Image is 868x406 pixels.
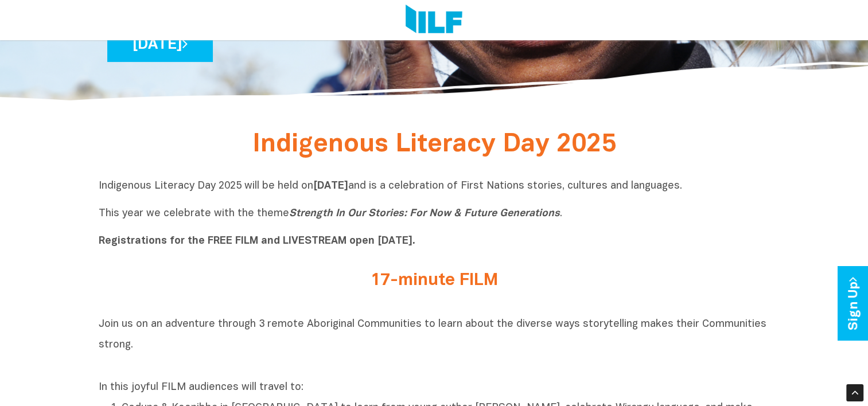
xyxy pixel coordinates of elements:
p: Indigenous Literacy Day 2025 will be held on and is a celebration of First Nations stories, cultu... [99,179,770,248]
b: Registrations for the FREE FILM and LIVESTREAM open [DATE]. [99,236,415,246]
p: In this joyful FILM audiences will travel to: [99,381,770,395]
span: Join us on an adventure through 3 remote Aboriginal Communities to learn about the diverse ways s... [99,319,766,350]
b: [DATE] [313,181,348,191]
h2: 17-minute FILM [219,271,649,290]
span: Indigenous Literacy Day 2025 [252,133,616,157]
div: Scroll Back to Top [846,384,863,401]
img: Logo [406,5,462,36]
i: Strength In Our Stories: For Now & Future Generations [289,209,560,218]
a: [DATE] [107,26,213,62]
